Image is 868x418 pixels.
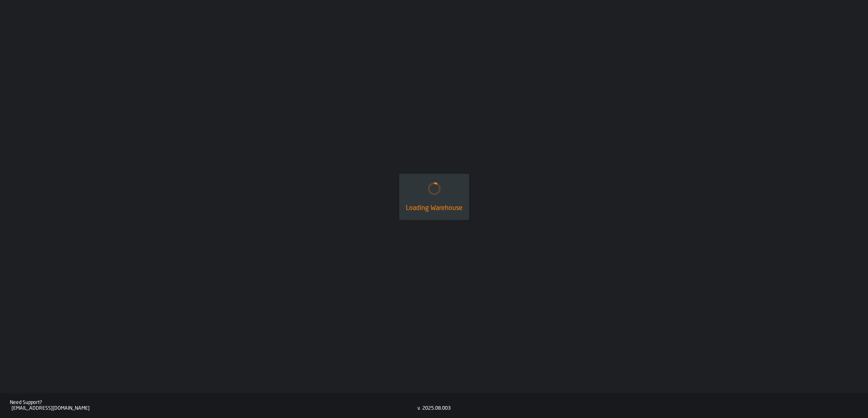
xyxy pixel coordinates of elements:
div: Need Support? [10,400,417,406]
div: v. [417,406,421,411]
div: [EMAIL_ADDRESS][DOMAIN_NAME] [12,406,417,411]
div: Loading Warehouse [406,203,463,213]
a: Need Support?[EMAIL_ADDRESS][DOMAIN_NAME] [10,400,417,411]
div: 2025.08.003 [422,406,451,411]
